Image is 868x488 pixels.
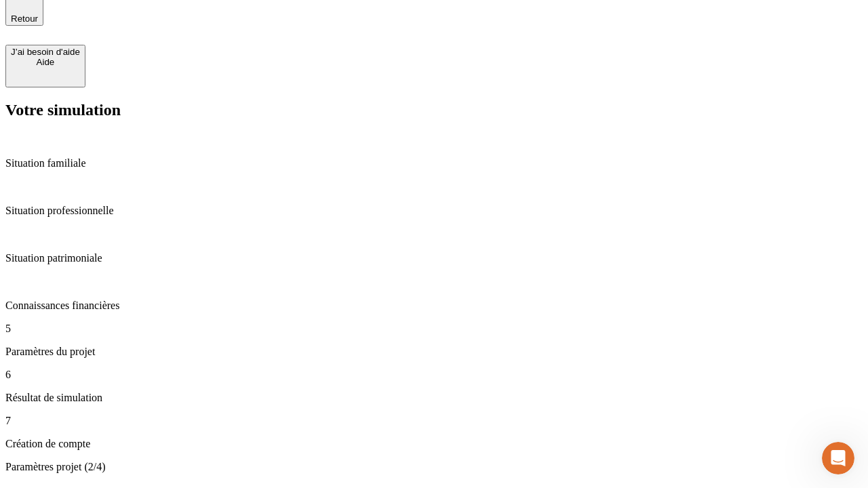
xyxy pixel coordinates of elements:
[5,157,863,169] p: Situation familiale
[5,300,863,312] p: Connaissances financières
[5,323,863,335] p: 5
[5,205,863,217] p: Situation professionnelle
[5,438,863,450] p: Création de compte
[5,392,863,404] p: Résultat de simulation
[5,346,863,358] p: Paramètres du projet
[5,461,863,473] p: Paramètres projet (2/4)
[5,45,85,87] button: J’ai besoin d'aideAide
[11,47,80,57] div: J’ai besoin d'aide
[5,252,863,264] p: Situation patrimoniale
[11,57,80,67] div: Aide
[822,442,854,474] iframe: Intercom live chat
[5,415,863,427] p: 7
[5,101,863,119] h2: Votre simulation
[11,14,38,24] span: Retour
[5,369,863,381] p: 6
